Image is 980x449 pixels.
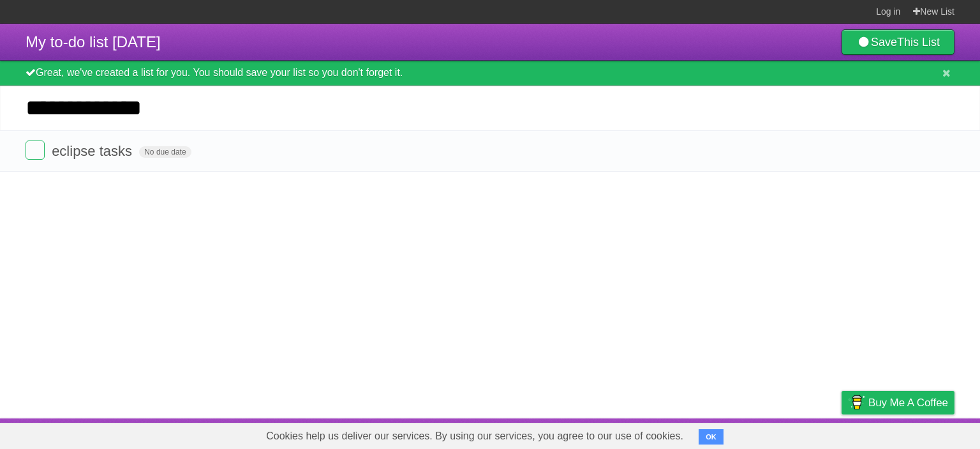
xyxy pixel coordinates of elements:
[842,391,954,415] a: Buy me a coffee
[253,423,696,449] span: Cookies help us deliver our services. By using our services, you agree to our use of cookies.
[699,429,724,445] button: OK
[868,392,948,414] span: Buy me a coffee
[714,422,766,446] a: Developers
[874,422,954,446] a: Suggest a feature
[52,143,135,159] span: eclipse tasks
[782,422,810,446] a: Terms
[26,141,45,160] label: Done
[825,422,858,446] a: Privacy
[897,36,940,49] b: This List
[672,422,699,446] a: About
[139,146,191,158] span: No due date
[842,29,954,55] a: SaveThis List
[26,33,161,50] span: My to-do list [DATE]
[848,392,865,413] img: Buy me a coffee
